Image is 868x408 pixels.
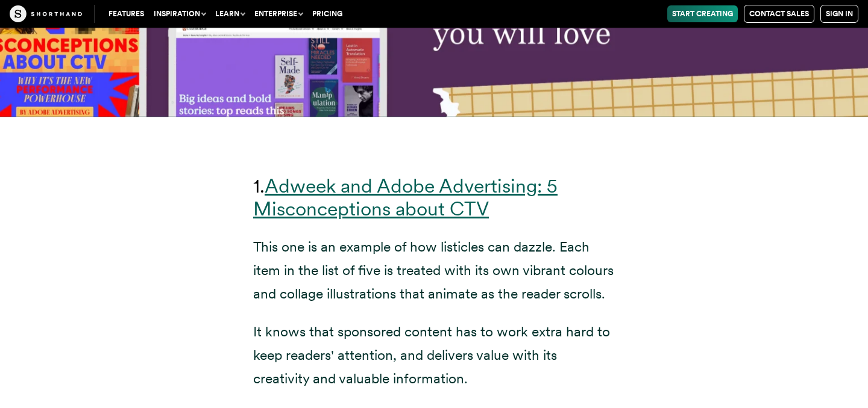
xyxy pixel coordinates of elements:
button: Enterprise [250,5,307,22]
p: This one is an example of how listicles can dazzle. Each item in the list of five is treated with... [253,235,615,306]
a: Adweek and Adobe Advertising: 5 Misconceptions about CTV [253,174,558,221]
a: Features [104,5,149,22]
a: Contact Sales [744,5,814,23]
a: Start Creating [667,5,738,22]
a: Pricing [307,5,347,22]
span: 1. [253,174,265,197]
a: Sign in [820,5,858,23]
p: It knows that sponsored content has to work extra hard to keep readers' attention, and delivers v... [253,320,615,391]
button: Inspiration [149,5,210,22]
img: The Craft [10,5,82,22]
button: Learn [210,5,250,22]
